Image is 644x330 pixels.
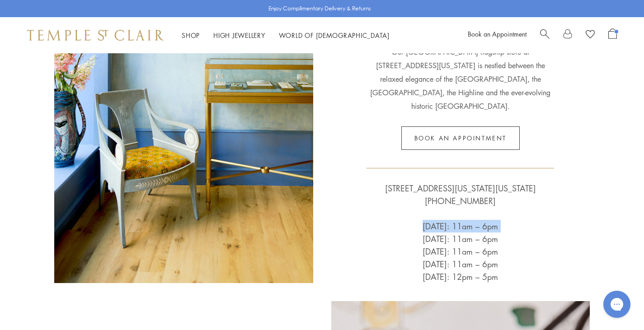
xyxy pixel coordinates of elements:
[385,195,536,207] p: [PHONE_NUMBER]
[586,28,595,42] a: View Wishlist
[401,126,520,150] a: Book an appointment
[182,30,390,41] nav: Main navigation
[540,28,550,42] a: Search
[182,31,200,40] a: ShopShop
[213,31,265,40] a: High JewelleryHigh Jewellery
[385,182,536,195] p: [STREET_ADDRESS][US_STATE][US_STATE]
[608,28,617,42] a: Open Shopping Bag
[27,30,164,41] img: Temple St. Clair
[468,29,526,38] a: Book an Appointment
[279,31,390,40] a: World of [DEMOGRAPHIC_DATA]World of [DEMOGRAPHIC_DATA]
[599,288,635,321] iframe: Gorgias live chat messenger
[268,4,371,13] p: Enjoy Complimentary Delivery & Returns
[385,207,536,283] p: [DATE]: 11am – 6pm [DATE]: 11am – 6pm [DATE]: 11am – 6pm [DATE]: 11am – 6pm [DATE]: 12pm – 5pm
